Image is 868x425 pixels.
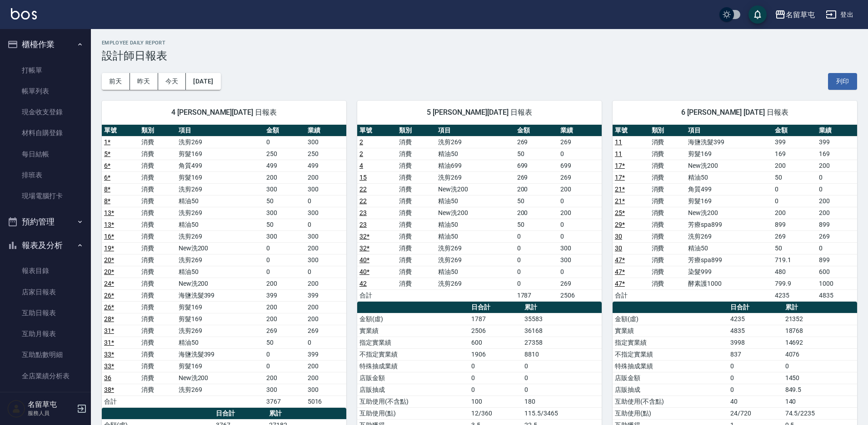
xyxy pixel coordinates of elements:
td: 799.9 [773,278,817,289]
td: 洗剪269 [176,254,264,266]
a: 互助點數明細 [4,344,87,365]
td: 0 [728,360,783,372]
td: 洗剪269 [436,171,514,183]
td: 300 [305,136,346,148]
a: 11 [615,138,622,146]
td: 0 [522,372,602,384]
td: 1906 [469,348,522,360]
td: 300 [264,207,305,219]
td: 269 [515,136,559,148]
a: 22 [359,186,367,193]
td: 消費 [139,148,176,160]
td: 200 [305,278,346,289]
td: 600 [469,337,522,348]
td: 指定實業績 [613,337,728,348]
td: 精油50 [176,195,264,207]
button: save [748,5,767,24]
td: 消費 [139,207,176,219]
td: 剪髮169 [176,301,264,313]
td: 染髮999 [686,266,773,278]
th: 單號 [102,125,139,137]
a: 11 [615,150,622,157]
a: 23 [359,209,367,216]
td: 200 [817,195,857,207]
td: 剪髮169 [686,195,773,207]
td: 1787 [469,313,522,325]
td: 269 [558,171,602,183]
td: New洗200 [176,242,264,254]
td: 200 [817,207,857,219]
th: 業績 [558,125,602,137]
td: New洗200 [686,160,773,171]
td: 0 [264,266,305,278]
button: [DATE] [186,73,220,90]
button: 名留草屯 [771,5,818,24]
td: 50 [515,219,559,230]
td: 剪髮169 [176,148,264,160]
td: 0 [264,242,305,254]
td: 200 [817,160,857,171]
td: 精油50 [436,219,514,230]
img: Person [7,400,25,418]
td: 消費 [397,230,436,242]
td: 1000 [817,278,857,289]
td: New洗200 [436,183,514,195]
td: 300 [558,254,602,266]
td: 3998 [728,337,783,348]
td: 4076 [783,348,857,360]
td: 消費 [397,254,436,266]
td: 300 [264,183,305,195]
td: 0 [522,360,602,372]
td: 洗剪269 [176,230,264,242]
td: 200 [515,207,559,219]
td: 消費 [139,325,176,337]
td: 不指定實業績 [357,348,469,360]
a: 30 [615,244,622,252]
td: 消費 [139,266,176,278]
td: 消費 [397,219,436,230]
table: a dense table [613,125,857,302]
td: 金額(虛) [357,313,469,325]
h2: Employee Daily Report [102,40,857,46]
td: 2506 [558,289,602,301]
button: 前天 [102,73,130,90]
td: 金額(虛) [613,313,728,325]
button: 昨天 [130,73,158,90]
td: 50 [264,219,305,230]
td: 0 [817,242,857,254]
td: 精油50 [176,219,264,230]
td: 0 [558,230,602,242]
button: 登出 [822,6,857,23]
td: 0 [469,360,522,372]
td: 消費 [139,254,176,266]
td: 499 [264,160,305,171]
span: 6 [PERSON_NAME] [DATE] 日報表 [624,108,846,117]
a: 15 [359,174,367,181]
td: 0 [515,230,559,242]
td: 50 [515,195,559,207]
td: 0 [264,254,305,266]
td: 洗剪269 [436,278,514,289]
a: 互助月報表 [4,323,87,344]
td: 洗剪269 [176,207,264,219]
td: 消費 [397,207,436,219]
th: 單號 [357,125,397,137]
td: 洗剪269 [436,136,514,148]
td: 0 [558,219,602,230]
td: 消費 [139,372,176,384]
td: 指定實業績 [357,337,469,348]
td: 4835 [817,289,857,301]
td: 0 [817,171,857,183]
td: New洗200 [176,372,264,384]
td: 消費 [139,242,176,254]
td: 200 [773,207,817,219]
td: 剪髮169 [176,313,264,325]
td: 消費 [649,254,686,266]
td: 269 [773,230,817,242]
td: 480 [773,266,817,278]
th: 單號 [613,125,649,137]
td: 芳療spa899 [686,219,773,230]
td: 實業績 [613,325,728,337]
td: 200 [305,242,346,254]
td: 50 [773,171,817,183]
